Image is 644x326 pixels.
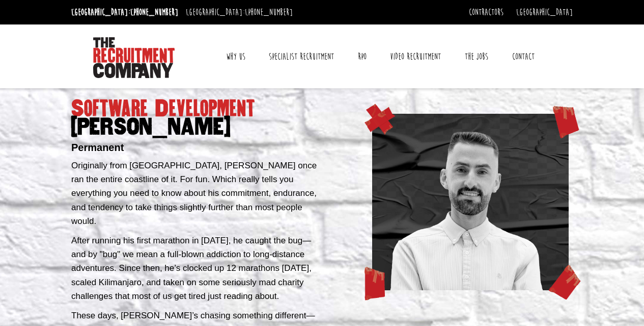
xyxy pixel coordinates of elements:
[71,118,318,136] span: [PERSON_NAME]
[71,142,318,153] h2: Permanent
[218,44,253,69] a: Why Us
[261,44,342,69] a: Specialist Recruitment
[457,44,496,69] a: The Jobs
[372,114,569,290] img: liam-website.png
[245,7,293,18] a: [PHONE_NUMBER]
[93,37,175,78] img: The Recruitment Company
[469,7,503,18] a: Contractors
[183,4,295,20] li: [GEOGRAPHIC_DATA]:
[516,7,573,18] a: [GEOGRAPHIC_DATA]
[71,234,318,303] p: After running his first marathon in [DATE], he caught the bug—and by "bug" we mean a full-blown a...
[71,99,318,136] h1: Software Development
[69,4,181,20] li: [GEOGRAPHIC_DATA]:
[71,159,318,228] p: Originally from [GEOGRAPHIC_DATA], [PERSON_NAME] once ran the entire coastline of it. For fun. Wh...
[350,44,374,69] a: RPO
[382,44,449,69] a: Video Recruitment
[130,7,178,18] a: [PHONE_NUMBER]
[505,44,542,69] a: Contact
